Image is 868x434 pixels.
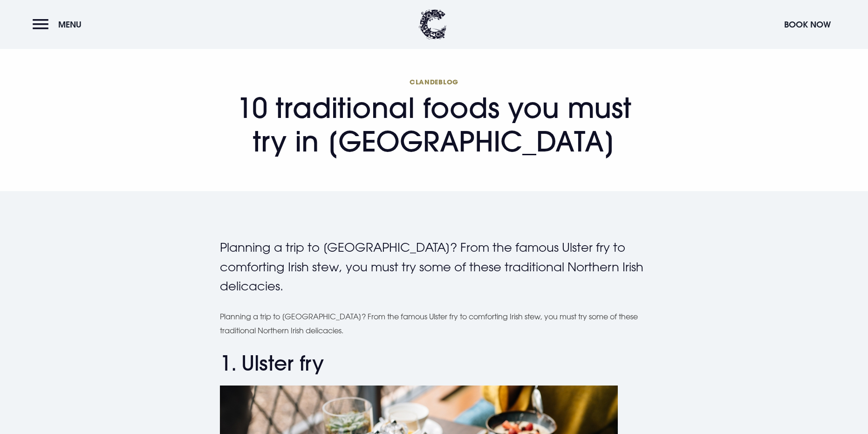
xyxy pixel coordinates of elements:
[58,19,82,30] span: Menu
[220,77,649,158] h1: 10 traditional foods you must try in [GEOGRAPHIC_DATA]
[220,238,649,296] p: Planning a trip to [GEOGRAPHIC_DATA]? From the famous Ulster fry to comforting Irish stew, you mu...
[419,9,447,40] img: Clandeboye Lodge
[220,351,649,376] h2: 1. Ulster fry
[779,14,835,34] button: Book Now
[33,14,86,34] button: Menu
[220,310,649,338] p: Planning a trip to [GEOGRAPHIC_DATA]? From the famous Ulster fry to comforting Irish stew, you mu...
[220,77,649,86] span: Clandeblog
